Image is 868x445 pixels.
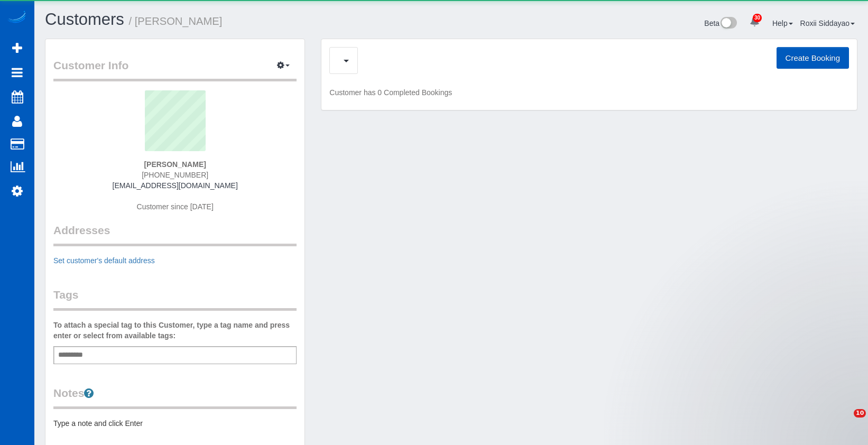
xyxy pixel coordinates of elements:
[53,256,155,265] a: Set customer's default address
[53,287,297,311] legend: Tags
[854,409,866,418] span: 10
[744,11,765,34] a: 30
[53,385,297,409] legend: Notes
[772,19,793,27] a: Help
[129,15,223,27] small: / [PERSON_NAME]
[137,202,214,211] span: Customer since [DATE]
[800,19,855,27] a: Roxii Siddayao
[113,181,238,190] a: [EMAIL_ADDRESS][DOMAIN_NAME]
[777,47,849,69] button: Create Booking
[53,320,297,341] label: To attach a special tag to this Customer, type a tag name and press enter or select from availabl...
[704,19,737,27] a: Beta
[142,171,208,179] span: [PHONE_NUMBER]
[53,58,297,81] legend: Customer Info
[329,87,849,98] p: Customer has 0 Completed Bookings
[753,14,762,22] span: 30
[45,10,124,29] a: Customers
[832,409,857,434] iframe: Intercom live chat
[53,418,297,429] pre: Type a note and click Enter
[719,17,737,31] img: New interface
[144,160,206,169] strong: [PERSON_NAME]
[6,11,27,25] img: Automaid Logo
